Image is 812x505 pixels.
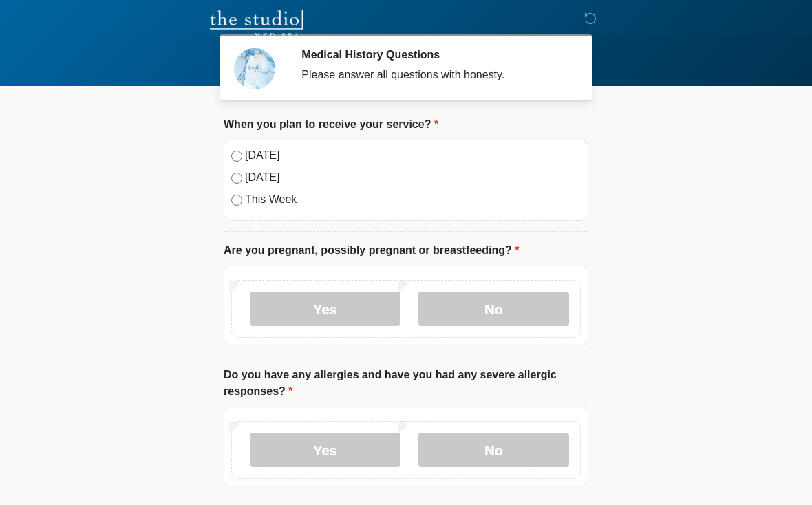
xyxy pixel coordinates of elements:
[245,169,581,186] label: [DATE]
[250,433,400,467] label: Yes
[224,367,588,400] label: Do you have any allergies and have you had any severe allergic responses?
[301,48,568,61] h2: Medical History Questions
[224,116,438,133] label: When you plan to receive your service?
[234,48,275,89] img: Agent Avatar
[231,173,242,184] input: [DATE]
[224,242,519,259] label: Are you pregnant, possibly pregnant or breastfeeding?
[245,147,581,164] label: [DATE]
[418,292,569,326] label: No
[245,191,581,208] label: This Week
[301,67,568,83] div: Please answer all questions with honesty.
[250,292,400,326] label: Yes
[231,151,242,162] input: [DATE]
[231,195,242,206] input: This Week
[418,433,569,467] label: No
[210,10,303,38] img: The Studio Med Spa Logo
